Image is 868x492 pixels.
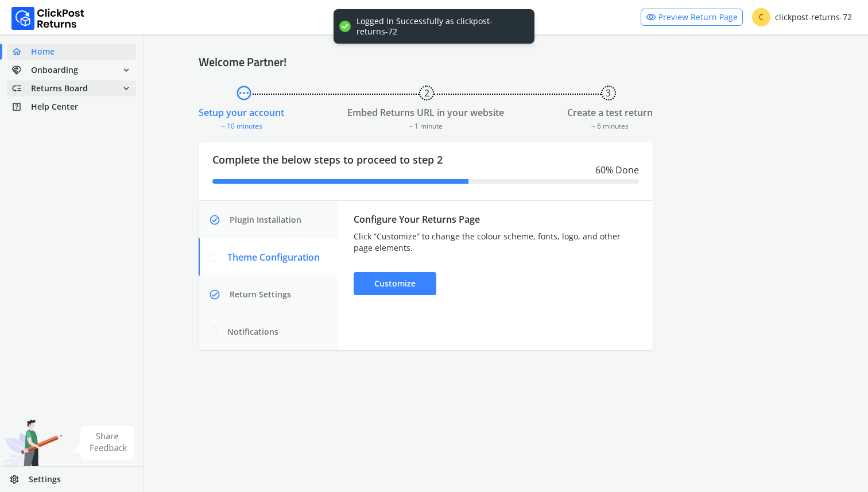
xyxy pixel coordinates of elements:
span: Home [31,46,55,57]
span: settings [9,471,29,487]
div: Configure Your Returns Page [354,212,637,226]
div: ~ 6 minutes [567,119,653,131]
div: Logged In Successfully as clickpost-returns-72 [356,16,523,37]
a: homeHome [7,44,136,60]
span: Return Settings [230,289,291,300]
span: Returns Board [31,83,88,94]
span: Plugin Installation [230,214,301,226]
span: C [752,8,770,26]
h4: Welcome Partner! [199,55,813,69]
div: Setup your account [199,106,284,119]
div: ~ 1 minute [347,119,504,131]
button: 2 [419,86,434,100]
a: help_centerHelp Center [7,99,136,115]
span: expand_more [121,62,131,78]
span: Notifications [227,326,278,338]
span: Help Center [31,101,78,113]
span: Settings [29,474,61,485]
img: share feedback [72,426,134,460]
span: help_center [11,99,31,115]
span: handshake [11,62,31,78]
div: clickpost-returns-72 [752,8,852,26]
span: check_circle [209,208,227,231]
a: visibilityPreview Return Page [641,9,743,26]
span: Onboarding [31,64,78,76]
div: Create a test return [567,106,653,119]
div: 60 % Done [212,163,639,177]
div: Customize [354,272,436,295]
img: Logo [11,7,84,30]
div: ~ 10 minutes [199,119,284,131]
div: Complete the below steps to proceed to step 2 [199,142,653,200]
span: Theme Configuration [227,250,320,264]
span: low_priority [11,80,31,96]
span: pending [235,83,253,103]
div: Click ”Customize” to change the colour scheme, fonts, logo, and other page elements. [354,231,637,254]
div: Embed Returns URL in your website [347,106,504,119]
span: home [11,44,31,60]
button: 3 [601,86,616,100]
span: check_circle [209,283,227,306]
span: expand_more [121,80,131,96]
span: visibility [646,9,656,25]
